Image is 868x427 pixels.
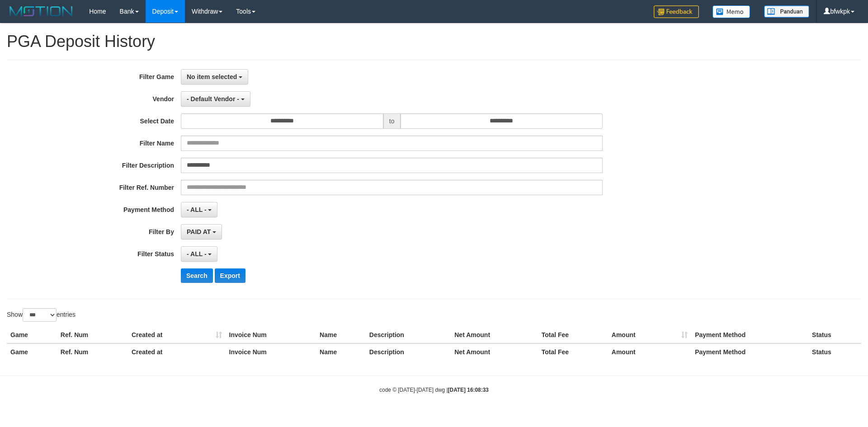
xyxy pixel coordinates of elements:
[57,343,128,360] th: Ref. Num
[366,343,451,360] th: Description
[316,327,366,343] th: Name
[538,343,608,360] th: Total Fee
[379,387,489,393] small: code © [DATE]-[DATE] dwg |
[808,343,861,360] th: Status
[7,5,75,18] img: MOTION_logo.png
[7,327,57,343] th: Game
[808,327,861,343] th: Status
[451,327,538,343] th: Net Amount
[608,327,691,343] th: Amount
[57,327,128,343] th: Ref. Num
[538,327,608,343] th: Total Fee
[451,343,538,360] th: Net Amount
[23,308,57,322] select: Showentries
[226,343,316,360] th: Invoice Num
[316,343,366,360] th: Name
[128,343,226,360] th: Created at
[691,327,808,343] th: Payment Method
[181,69,248,84] button: No item selected
[448,387,489,393] strong: [DATE] 16:08:33
[691,343,808,360] th: Payment Method
[712,5,750,18] img: Button%20Memo.svg
[187,73,237,80] span: No item selected
[654,5,699,18] img: Feedback.jpg
[181,224,222,239] button: PAID AT
[764,5,809,18] img: panduan.png
[181,91,250,107] button: - Default Vendor -
[226,327,316,343] th: Invoice Num
[128,327,226,343] th: Created at
[608,343,691,360] th: Amount
[7,308,75,322] label: Show entries
[187,95,239,103] span: - Default Vendor -
[181,202,217,217] button: - ALL -
[7,33,861,51] h1: PGA Deposit History
[187,228,211,235] span: PAID AT
[215,268,245,283] button: Export
[187,206,207,213] span: - ALL -
[181,268,213,283] button: Search
[383,113,401,129] span: to
[187,250,207,258] span: - ALL -
[7,343,57,360] th: Game
[366,327,451,343] th: Description
[181,246,217,262] button: - ALL -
